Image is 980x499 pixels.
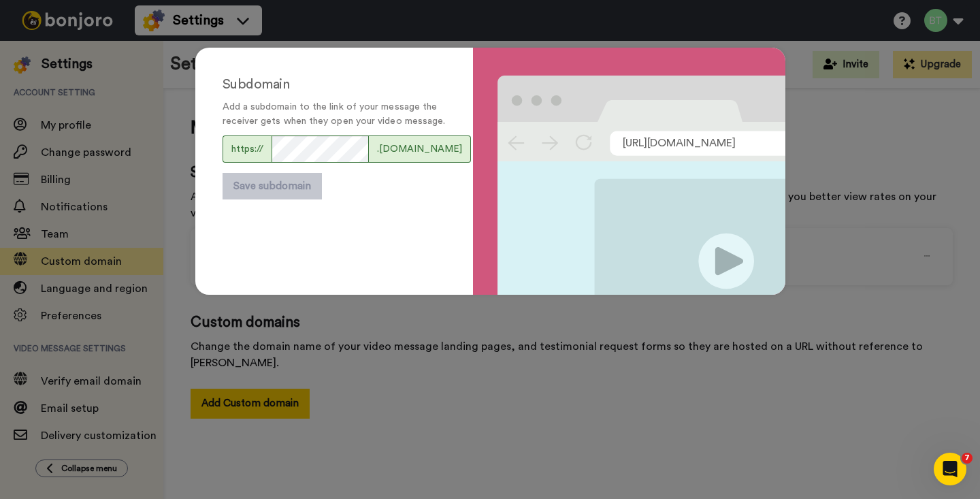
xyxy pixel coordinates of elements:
[223,100,446,129] p: Add a subdomain to the link of your message the receiver gets when they open your video message.
[223,135,272,163] span: https://
[962,453,973,464] span: 7
[369,135,471,163] span: .[DOMAIN_NAME]
[934,453,966,485] iframe: Intercom live chat
[223,75,446,95] div: Subdomain
[623,135,736,151] span: [URL][DOMAIN_NAME]
[497,76,798,295] img: SubDomain_image.svg
[223,173,322,199] button: Save subdomain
